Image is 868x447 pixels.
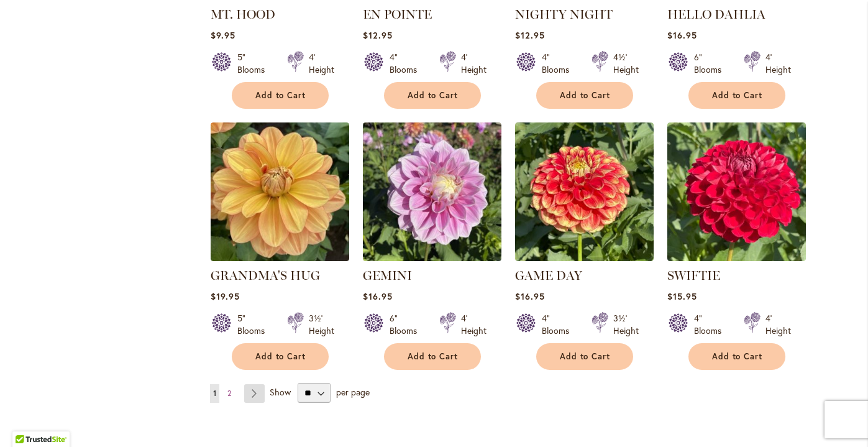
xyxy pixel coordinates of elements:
div: 6" Blooms [390,312,424,337]
span: Add to Cart [712,90,763,101]
button: Add to Cart [536,343,633,370]
img: GEMINI [363,122,501,261]
div: 5" Blooms [237,312,272,337]
span: Add to Cart [408,90,459,101]
span: 2 [227,389,231,398]
button: Add to Cart [384,82,481,109]
div: 4' Height [765,312,791,337]
span: Add to Cart [560,90,611,101]
span: $9.95 [211,29,235,41]
img: GRANDMA'S HUG [211,122,349,261]
div: 4' Height [765,51,791,76]
span: $15.95 [667,290,697,302]
a: GEMINI [363,268,412,283]
a: SWIFTIE [667,268,720,283]
a: GEMINI [363,252,501,264]
div: 4' Height [461,312,487,337]
a: 2 [224,384,234,403]
span: per page [336,386,370,398]
div: 4½' Height [613,51,639,76]
button: Add to Cart [232,82,329,109]
span: $16.95 [667,29,697,41]
button: Add to Cart [688,82,785,109]
div: 4' Height [461,51,487,76]
span: $16.95 [363,290,393,302]
button: Add to Cart [688,343,785,370]
div: 3½' Height [309,312,334,337]
span: Add to Cart [560,351,611,362]
a: SWIFTIE [667,252,806,264]
a: GRANDMA'S HUG [211,268,320,283]
a: GRANDMA'S HUG [211,252,349,264]
div: 4' Height [309,51,334,76]
span: $12.95 [515,29,545,41]
a: NIGHTY NIGHT [515,7,613,22]
button: Add to Cart [536,82,633,109]
span: $12.95 [363,29,393,41]
a: GAME DAY [515,268,582,283]
span: Add to Cart [408,351,459,362]
span: $19.95 [211,290,240,302]
a: MT. HOOD [211,7,275,22]
span: Show [270,386,291,398]
img: SWIFTIE [667,122,806,261]
div: 6" Blooms [694,51,729,76]
a: HELLO DAHLIA [667,7,765,22]
div: 4" Blooms [542,51,577,76]
span: $16.95 [515,290,545,302]
div: 5" Blooms [237,51,272,76]
span: Add to Cart [255,351,306,362]
div: 3½' Height [613,312,639,337]
a: EN POINTE [363,7,432,22]
span: Add to Cart [712,351,763,362]
div: 4" Blooms [694,312,729,337]
button: Add to Cart [232,343,329,370]
button: Add to Cart [384,343,481,370]
iframe: Launch Accessibility Center [9,403,44,438]
a: GAME DAY [515,252,654,264]
span: 1 [213,389,216,398]
div: 4" Blooms [542,312,577,337]
div: 4" Blooms [390,51,424,76]
span: Add to Cart [255,90,306,101]
img: GAME DAY [515,122,654,261]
